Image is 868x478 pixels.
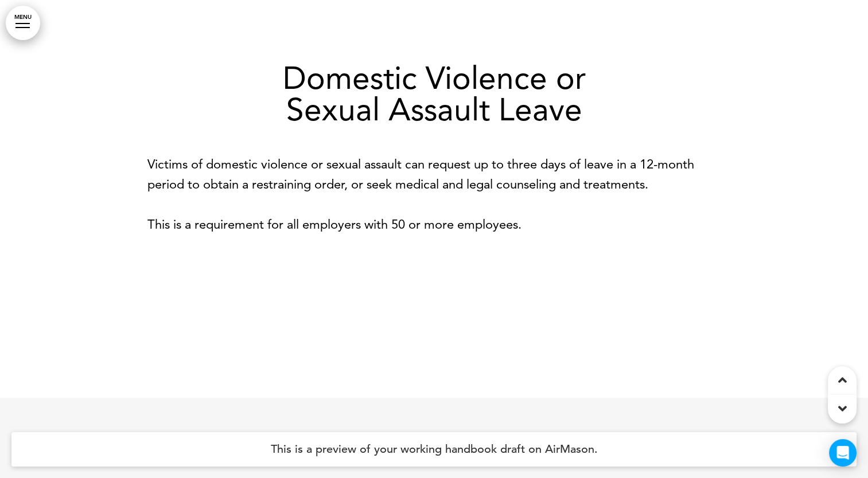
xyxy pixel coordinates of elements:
p: Victims of domestic violence or sexual assault can request up to three days of leave in a 12-mont... [147,154,721,194]
p: This is a requirement for all employers with 50 or more employees. [147,214,721,234]
a: MENU [6,6,40,40]
h1: Domestic Violence or Sexual Assault Leave [147,62,721,126]
div: Open Intercom Messenger [829,439,857,467]
h4: This is a preview of your working handbook draft on AirMason. [11,432,857,467]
